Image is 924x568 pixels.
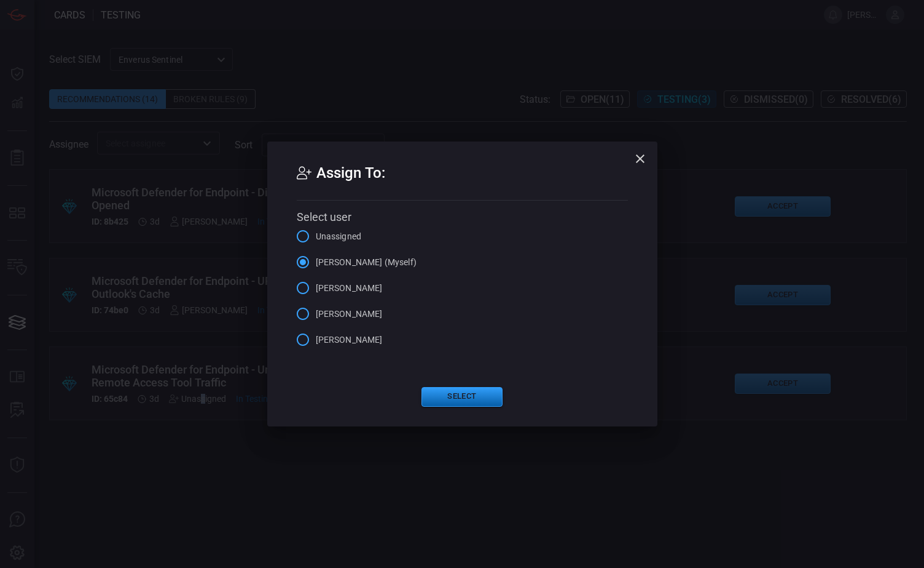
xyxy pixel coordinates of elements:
span: [PERSON_NAME] [316,334,383,346]
span: Unassigned [316,230,362,243]
h2: Assign To: [297,161,628,200]
span: [PERSON_NAME] [316,282,383,295]
button: Select [421,387,503,407]
span: Select user [297,210,351,223]
span: [PERSON_NAME] (Myself) [316,256,417,269]
span: [PERSON_NAME] [316,308,383,321]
